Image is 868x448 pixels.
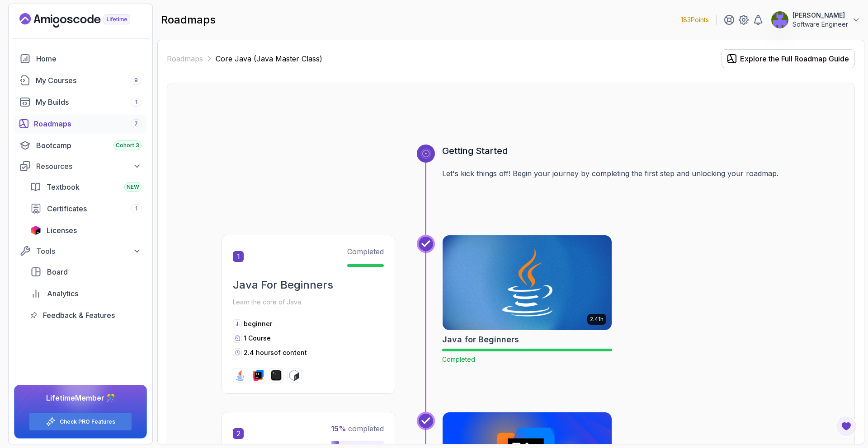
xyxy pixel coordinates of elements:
a: builds [14,93,147,111]
a: Java for Beginners card2.41hJava for BeginnersCompleted [442,235,612,364]
button: Check PRO Features [29,412,132,431]
a: textbook [25,178,147,196]
h2: Java for Beginners [442,333,519,346]
span: 1 Course [244,334,271,342]
div: Resources [36,161,142,172]
span: Board [47,266,68,277]
span: 1 [135,205,137,212]
span: NEW [127,183,139,191]
p: 183 Points [681,15,709,24]
span: Feedback & Features [43,310,115,321]
img: bash logo [289,370,300,381]
img: terminal logo [271,370,282,381]
img: java logo [235,370,245,381]
span: Licenses [47,225,77,236]
img: Java for Beginners card [443,235,612,330]
h2: roadmaps [161,13,216,27]
a: home [14,50,147,68]
span: Certificates [47,203,87,214]
span: Completed [347,247,384,256]
div: My Builds [36,97,142,107]
p: [PERSON_NAME] [793,11,848,20]
span: 1 [135,98,137,106]
button: Resources [14,158,147,174]
a: roadmaps [14,115,147,133]
span: Analytics [47,288,78,299]
button: Tools [14,243,147,259]
img: user profile image [771,11,788,28]
a: Check PRO Features [60,418,115,425]
img: intellij logo [253,370,264,381]
p: Software Engineer [793,20,848,29]
div: Bootcamp [36,140,142,151]
div: Tools [36,246,142,257]
span: Completed [442,355,475,363]
p: beginner [244,319,272,328]
p: 2.4 hours of content [244,348,307,357]
button: Explore the Full Roadmap Guide [722,49,855,68]
a: bootcamp [14,136,147,154]
span: 15 % [331,424,346,433]
span: 2 [233,428,244,439]
span: Textbook [47,182,80,192]
div: Roadmaps [34,118,142,129]
p: Let's kick things off! Begin your journey by completing the first step and unlocking your roadmap. [442,168,800,179]
span: completed [331,424,384,433]
button: user profile image[PERSON_NAME]Software Engineer [771,11,861,29]
div: Home [36,53,142,64]
span: 7 [134,120,138,127]
div: Explore the Full Roadmap Guide [740,53,849,64]
div: My Courses [36,75,142,86]
a: courses [14,71,147,89]
a: Roadmaps [167,53,203,64]
a: licenses [25,221,147,239]
span: 9 [134,77,138,84]
button: Open Feedback Button [835,415,857,437]
a: Landing page [19,13,151,28]
a: board [25,263,147,281]
span: 1 [233,251,244,262]
a: analytics [25,285,147,303]
p: Core Java (Java Master Class) [216,53,322,64]
img: jetbrains icon [30,226,41,235]
p: Learn the core of Java [233,296,384,308]
a: certificates [25,200,147,218]
p: 2.41h [590,316,604,323]
h3: Getting Started [442,145,800,157]
a: feedback [25,306,147,324]
h2: Java For Beginners [233,278,384,292]
span: Cohort 3 [116,142,139,149]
